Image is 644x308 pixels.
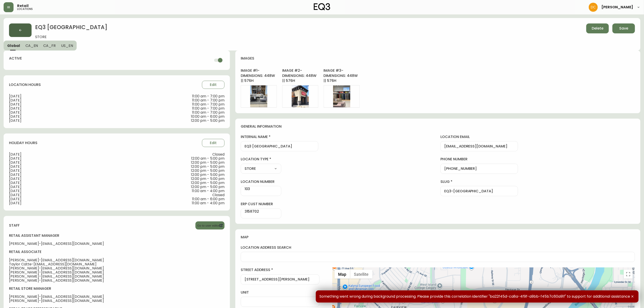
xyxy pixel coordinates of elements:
span: [DATE] [9,156,117,161]
span: Taylor Catte - [EMAIL_ADDRESS][DOMAIN_NAME] [9,262,225,266]
span: 11:00 am - 7:00 pm [192,98,225,102]
span: 12:00 pm - 5:00 pm [191,177,225,181]
button: Toggle fullscreen view [624,270,633,279]
span: Closed [212,193,225,197]
button: Show street map [335,270,350,279]
span: Retail [17,4,29,8]
label: erp cust number [241,202,281,207]
span: [DATE] [9,181,117,185]
span: 11:00 am - 7:00 pm [192,110,225,115]
span: [PERSON_NAME] - [EMAIL_ADDRESS][DOMAIN_NAME] [9,266,225,270]
label: location number [241,179,281,184]
label: internal name [241,134,318,139]
span: 12:00 pm - 5:00 pm [191,119,225,123]
button: Edit [202,139,225,147]
h4: Image # 3 - Dimensions: 448w || 576h [324,68,360,83]
h4: active [9,56,22,64]
button: Edit [202,81,225,89]
span: [DATE] [9,115,117,119]
span: [DATE] [9,98,117,102]
span: STORE [35,35,583,41]
img: 7eb451d6983258353faa3212700b340b [589,3,598,12]
span: 11:00 am - 4:00 pm [192,201,225,205]
h4: holiday hours [9,140,37,145]
span: [DATE] [9,110,117,115]
label: phone number [440,157,518,162]
span: [DATE] [9,173,117,177]
h4: images [241,56,254,61]
span: [DATE] [9,201,117,205]
span: [DATE] [9,197,117,201]
span: Edit [210,82,217,87]
label: street address [241,267,319,272]
span: [DATE] [9,189,117,193]
span: [DATE] [9,177,117,181]
span: [DATE] [9,119,117,123]
h4: retail associate [9,249,225,254]
span: [DATE] [9,161,117,165]
button: Delete [586,23,609,33]
span: CA_FR [43,43,56,48]
span: [DATE] [9,106,117,110]
span: [DATE] [9,152,117,156]
span: [DATE] [9,102,117,106]
span: 12:00 pm - 5:00 pm [191,173,225,177]
h4: map [241,235,635,240]
h5: locations [17,8,33,10]
span: Something went wrong during background processing. Please provide this correlation identifier "ba... [319,294,630,299]
span: [DATE] [9,185,117,189]
span: 12:00 pm - 5:00 pm [191,161,225,165]
button: Show satellite imagery [350,270,373,279]
label: slug [440,179,518,184]
span: CA_EN [25,43,38,48]
button: Go to user editor [195,221,225,230]
h4: general information [241,124,635,129]
span: Delete [592,26,603,31]
span: [PERSON_NAME] [601,5,633,9]
span: 10:00 am - 6:00 pm [191,115,225,119]
span: [DATE] [9,94,117,98]
span: Global [7,43,20,48]
span: [PERSON_NAME] - [EMAIL_ADDRESS][DOMAIN_NAME] [9,299,225,303]
span: 12:00 pm - 5:00 pm [191,169,225,173]
span: [PERSON_NAME] - [EMAIL_ADDRESS][DOMAIN_NAME] [9,258,225,262]
span: [PERSON_NAME] - [EMAIL_ADDRESS][DOMAIN_NAME] [9,274,225,278]
label: unit [241,290,319,295]
span: 11:00 am - 7:00 pm [192,102,225,106]
span: 11:00 am - 6:00 pm [192,197,225,201]
h4: Image # 2 - Dimensions: 448w || 576h [282,68,318,83]
span: 12:00 pm - 5:00 pm [191,185,225,189]
h2: EQ3 [GEOGRAPHIC_DATA] [35,23,583,35]
span: [PERSON_NAME] - [EMAIL_ADDRESS][DOMAIN_NAME] [9,242,225,246]
span: US_EN [61,43,73,48]
span: Edit [210,140,217,145]
h4: location hours [9,82,41,87]
span: 12:00 pm - 5:00 pm [191,165,225,169]
span: [DATE] [9,165,117,169]
label: location address search [241,245,635,250]
h4: Image # 1 - Dimensions: 448w || 576h [241,68,277,83]
span: 11:00 am - 7:00 pm [192,106,225,110]
span: [DATE] [9,193,117,197]
img: logo [314,3,330,10]
span: 11:00 am - 7:00 pm [192,94,225,98]
button: Save [612,23,635,33]
h4: retail store manager [9,286,225,291]
span: 11:00 am - 4:00 pm [192,189,225,193]
label: location email [440,134,518,139]
span: [PERSON_NAME] - [EMAIL_ADDRESS][DOMAIN_NAME] [9,295,225,299]
span: 12:00 pm - 5:00 pm [191,181,225,185]
label: location type [241,157,281,162]
span: [PERSON_NAME] - [EMAIL_ADDRESS][DOMAIN_NAME] [9,270,225,274]
h4: retail assistant manager [9,233,225,238]
h4: staff [9,223,20,228]
span: Closed [212,152,225,156]
span: [DATE] [9,169,117,173]
span: Save [619,26,628,31]
span: 12:00 am - 5:00 pm [191,156,225,161]
span: [PERSON_NAME] - [EMAIL_ADDRESS][DOMAIN_NAME] [9,278,225,283]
